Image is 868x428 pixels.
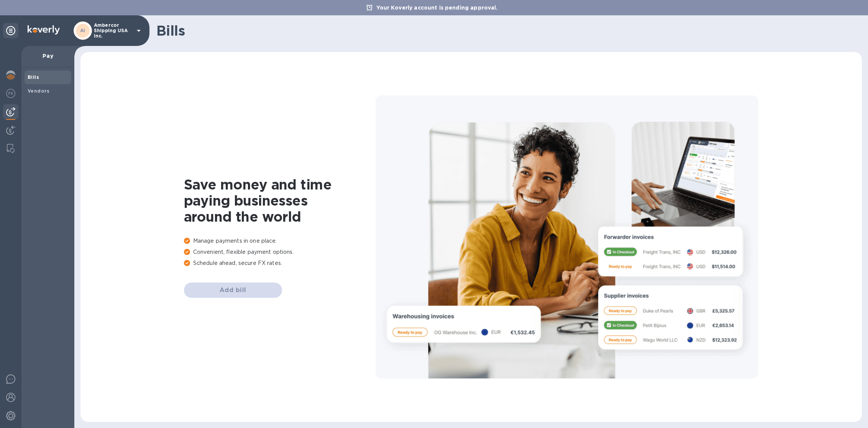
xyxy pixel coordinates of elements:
p: Your Koverly account is pending approval. [372,4,501,11]
p: Manage payments in one place. [184,237,376,245]
h1: Bills [156,23,856,39]
h1: Save money and time paying businesses around the world [184,176,376,225]
p: Pay [28,52,68,60]
b: Bills [28,74,39,80]
b: Vendors [28,88,50,94]
b: AI [80,28,85,33]
p: Convenient, flexible payment options. [184,248,376,256]
img: Foreign exchange [6,89,15,98]
p: Ambercor Shipping USA Inc. [94,23,132,39]
p: Schedule ahead, secure FX rates. [184,259,376,267]
img: Logo [28,25,60,34]
div: Unpin categories [3,23,18,38]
